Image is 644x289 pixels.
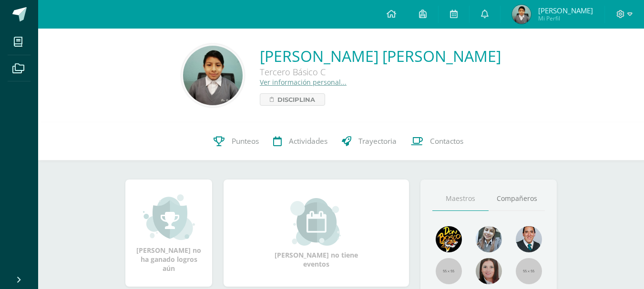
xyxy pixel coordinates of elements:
[277,94,315,105] span: Disciplina
[260,93,325,106] a: Disciplina
[476,258,502,284] img: 67c3d6f6ad1c930a517675cdc903f95f.png
[436,226,462,252] img: 29fc2a48271e3f3676cb2cb292ff2552.png
[260,46,501,66] a: [PERSON_NAME] [PERSON_NAME]
[430,136,463,146] span: Contactos
[538,14,593,22] span: Mi Perfil
[538,6,593,15] span: [PERSON_NAME]
[436,258,462,284] img: 55x55
[143,193,195,241] img: achievement_small.png
[206,122,266,160] a: Punteos
[232,136,259,146] span: Punteos
[269,198,364,269] div: [PERSON_NAME] no tiene eventos
[476,226,502,252] img: 45bd7986b8947ad7e5894cbc9b781108.png
[516,258,542,284] img: 55x55
[289,136,327,146] span: Actividades
[260,66,501,78] div: Tercero Básico C
[135,193,203,273] div: [PERSON_NAME] no ha ganado logros aún
[432,187,489,211] a: Maestros
[516,226,542,252] img: eec80b72a0218df6e1b0c014193c2b59.png
[404,122,470,160] a: Contactos
[512,5,531,24] img: 269745d804b312e14dccde29730bcfcb.png
[183,46,243,105] img: c963adc2a3319db4e85f5ba472b90f5e.png
[489,187,545,211] a: Compañeros
[358,136,397,146] span: Trayectoria
[290,198,342,246] img: event_small.png
[335,122,404,160] a: Trayectoria
[266,122,335,160] a: Actividades
[260,78,347,87] a: Ver información personal...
